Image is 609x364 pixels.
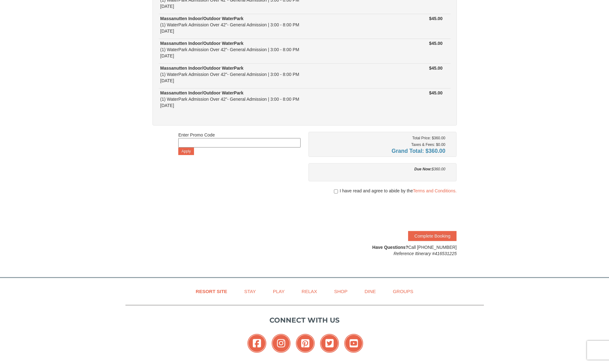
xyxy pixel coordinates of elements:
[265,284,292,298] a: Play
[308,244,457,257] div: Call [PHONE_NUMBER]
[408,231,457,241] button: Complete Booking
[313,166,446,172] div: $360.00
[414,167,432,171] strong: Due Now:
[372,245,408,250] strong: Have Questions?
[125,315,484,325] p: Connect with us
[160,41,244,46] strong: Massanutten Indoor/Outdoor WaterPark
[429,90,443,95] strong: $45.00
[413,188,457,193] a: Terms and Conditions.
[236,284,264,298] a: Stay
[394,251,457,256] em: Reference Itinerary #416531225
[429,16,443,21] strong: $45.00
[160,90,244,95] strong: Massanutten Indoor/Outdoor WaterPark
[160,15,376,34] div: (1) WaterPark Admission Over 42"- General Admission | 3:00 - 8:00 PM [DATE]
[313,148,446,154] h4: Grand Total: $360.00
[429,66,443,71] strong: $45.00
[326,284,356,298] a: Shop
[412,136,445,140] small: Total Price: $360.00
[411,142,445,147] small: Taxes & Fees: $0.00
[429,41,443,46] strong: $45.00
[361,200,457,225] iframe: reCAPTCHA
[357,284,384,298] a: Dine
[188,284,235,298] a: Resort Site
[160,66,244,71] strong: Massanutten Indoor/Outdoor WaterPark
[340,188,457,194] span: I have read and agree to abide by the
[294,284,325,298] a: Relax
[178,132,301,155] div: Enter Promo Code
[160,65,376,84] div: (1) WaterPark Admission Over 42"- General Admission | 3:00 - 8:00 PM [DATE]
[160,16,244,21] strong: Massanutten Indoor/Outdoor WaterPark
[385,284,421,298] a: Groups
[160,40,376,59] div: (1) WaterPark Admission Over 42"- General Admission | 3:00 - 8:00 PM [DATE]
[160,90,376,109] div: (1) WaterPark Admission Over 42"- General Admission | 3:00 - 8:00 PM [DATE]
[178,147,194,155] button: Apply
